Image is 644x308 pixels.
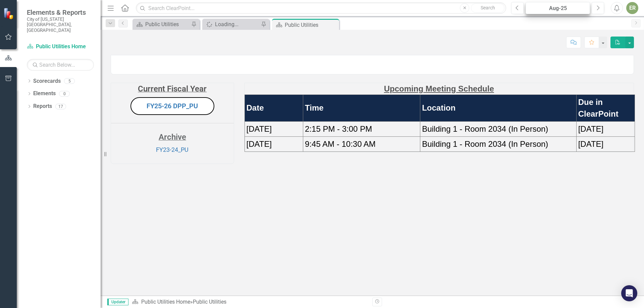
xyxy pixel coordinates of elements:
strong: Current Fiscal Year [138,84,207,94]
div: 0 [59,91,70,97]
span: 9:45 AM - 10:30 AM [305,139,376,148]
a: FY25-26 DPP_PU [147,102,198,110]
a: Elements [33,90,56,98]
a: Reports [33,103,52,110]
button: Aug-25 [526,2,590,14]
span: [DATE] [247,124,272,133]
strong: Upcoming Meeting Schedule [384,84,494,93]
input: Search ClearPoint... [136,2,506,14]
strong: Time [305,103,324,112]
a: Scorecards [33,77,61,85]
span: 2:15 PM - 3:00 PM [305,124,372,133]
div: Open Intercom Messenger [621,285,637,301]
strong: Date [247,103,264,112]
span: Building 1 - Room 2034 (In Person) [422,124,548,133]
span: [DATE] [578,139,604,148]
span: Elements & Reports [27,8,94,16]
span: Updater [107,299,128,305]
div: Public Utilities [285,21,337,29]
span: Building 1 - Room 2034 (In Person) [422,139,548,148]
a: Public Utilities [134,20,190,28]
span: [DATE] [578,124,604,133]
div: Public Utilities [193,299,226,305]
div: Aug-25 [528,4,588,12]
button: Search [471,3,504,13]
div: Loading... [215,20,259,28]
span: Search [481,5,495,10]
a: Public Utilities Home [27,43,94,51]
a: FY23-24_PU [156,146,189,153]
button: FY25-26 DPP_PU [130,97,214,115]
div: 17 [55,104,66,109]
strong: Due in ClearPoint [578,98,619,118]
input: Search Below... [27,59,94,71]
small: City of [US_STATE][GEOGRAPHIC_DATA], [GEOGRAPHIC_DATA] [27,16,94,33]
div: Public Utilities [145,20,190,28]
img: ClearPoint Strategy [3,8,15,19]
a: Loading... [204,20,259,28]
div: » [132,298,367,306]
strong: Location [422,103,455,112]
div: 5 [64,78,75,84]
button: ER [626,2,638,14]
span: [DATE] [247,139,272,148]
strong: Archive [159,132,186,142]
a: Public Utilities Home [141,299,190,305]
